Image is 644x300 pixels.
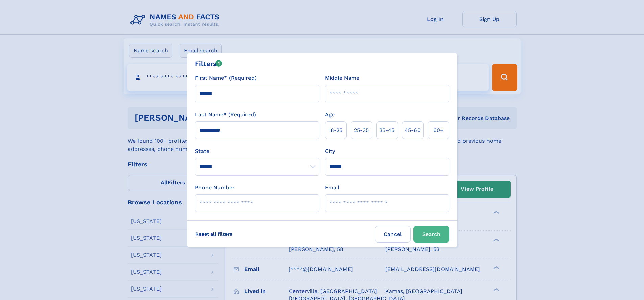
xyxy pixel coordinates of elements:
[354,126,369,134] span: 25‑35
[329,126,342,134] span: 18‑25
[325,147,335,155] label: City
[379,126,395,134] span: 35‑45
[325,74,359,82] label: Middle Name
[325,111,335,119] label: Age
[195,74,257,82] label: First Name* (Required)
[413,226,449,243] button: Search
[195,111,256,119] label: Last Name* (Required)
[195,147,319,155] label: State
[405,126,421,134] span: 45‑60
[375,226,411,243] label: Cancel
[191,226,237,242] label: Reset all filters
[195,59,222,69] div: Filters
[433,126,444,134] span: 60+
[325,184,339,192] label: Email
[195,184,235,192] label: Phone Number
